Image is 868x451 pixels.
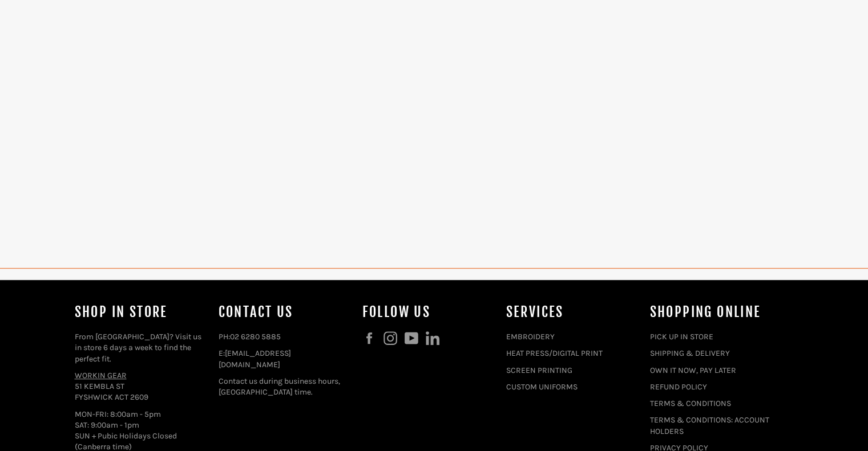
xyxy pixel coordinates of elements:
[219,348,291,369] a: [EMAIL_ADDRESS][DOMAIN_NAME]
[230,332,281,342] a: 02 6280 5885
[75,331,207,364] p: From [GEOGRAPHIC_DATA]? Visit us in store 6 days a week to find the perfect fit.
[650,332,713,342] a: PICK UP IN STORE
[506,348,603,358] a: HEAT PRESS/DIGITAL PRINT
[650,303,782,322] h4: SHOPPING ONLINE
[506,332,555,342] a: EMBROIDERY
[650,365,736,375] a: OWN IT NOW, PAY LATER
[75,370,207,403] p: 51 KEMBLA ST FYSHWICK ACT 2609
[650,415,769,436] a: TERMS & CONDITIONS: ACCOUNT HOLDERS
[506,303,639,322] h4: services
[650,382,707,392] a: REFUND POLICY
[219,376,351,398] p: Contact us during business hours, [GEOGRAPHIC_DATA] time.
[219,303,351,322] h4: Contact Us
[219,331,351,342] p: PH:
[506,365,572,375] a: SCREEN PRINTING
[362,303,495,322] h4: Follow us
[650,399,731,408] a: TERMS & CONDITIONS
[506,382,578,392] a: CUSTOM UNIFORMS
[219,348,351,370] p: E:
[75,303,207,322] h4: Shop In Store
[75,371,127,380] a: WORKIN GEAR
[650,348,730,358] a: SHIPPING & DELIVERY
